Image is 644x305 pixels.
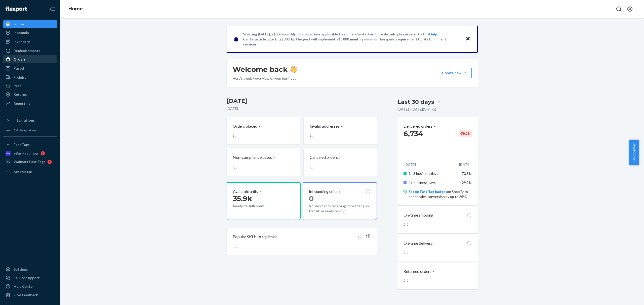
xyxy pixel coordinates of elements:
[227,182,301,220] button: Available units35.9kReady for fulfillment
[3,141,57,149] button: Fast Tags
[14,66,24,71] div: Parcel
[310,123,339,129] p: Invalid addresses
[3,282,57,290] a: Help Center
[3,158,57,166] a: Walmart Fast Tags
[3,55,57,63] a: Orders
[3,265,57,273] a: Settings
[6,7,27,12] img: Flexport logo
[68,6,83,12] a: Home
[64,2,87,16] ol: breadcrumbs
[3,90,57,98] a: Returns
[14,284,34,289] div: Help Center
[14,30,29,35] div: Inbounds
[233,65,297,74] h1: Welcome back
[459,162,470,167] p: [DATE]
[3,126,57,134] a: Add Integration
[409,171,458,176] p: 1 - 3 business days
[625,4,635,14] button: Open account menu
[227,148,300,176] button: Non-compliance cases
[397,98,434,106] div: Last 30 days
[304,117,377,144] button: Invalid addresses
[233,76,297,81] p: Here’s a quick overview of your business
[243,32,461,47] p: Starting [DATE], a is applicable to all merchants. For more details, please refer to this article...
[304,148,377,176] button: Canceled orders
[409,189,472,199] p: on Shopify to boost sales conversion by up to 25%.
[465,35,471,43] button: Close
[3,20,57,28] a: Home
[14,128,36,132] div: Add Integration
[14,170,32,174] div: Add Fast Tag
[14,275,40,280] div: Talk to Support
[338,37,385,41] span: $5,000 monthly minimum fee
[47,4,57,14] button: Close Navigation
[233,234,277,240] p: Popular SKUs to replenish
[14,57,26,62] div: Orders
[14,83,21,88] div: Prep
[14,151,38,156] div: eBay Fast Tags
[14,267,28,272] div: Settings
[397,107,436,112] p: [DATE] - [DATE] ( GMT-5 )
[14,75,26,80] div: Freight
[233,194,252,203] span: 35.9k
[404,269,435,274] button: Returned orders
[3,168,57,176] a: Add Fast Tag
[310,155,338,160] p: Canceled orders
[14,22,24,27] div: Home
[14,39,30,44] div: Inventory
[3,149,57,157] a: eBay Fast Tags
[3,116,57,124] button: Integrations
[303,182,377,220] button: Inbounding units0No shipments receiving, forwarding, in transit, or ready to ship
[3,64,57,72] a: Parcel
[404,129,423,138] span: 6,734
[462,171,472,176] span: 70.8%
[3,47,57,55] a: Replenishments
[462,180,472,185] span: 29.2%
[405,162,416,167] p: [DATE]
[14,92,27,97] div: Returns
[438,68,472,78] button: Create new
[233,204,279,209] p: Ready for fulfillment
[227,117,300,144] button: Orders placed
[3,82,57,90] a: Prep
[309,204,370,214] p: No shipments receiving, forwarding, in transit, or ready to ship
[290,66,297,73] img: hand-wave emoji
[3,29,57,37] a: Inbounds
[14,292,38,297] div: Give Feedback
[3,99,57,108] a: Reporting
[233,189,258,194] p: Available units
[227,97,377,105] h3: [DATE]
[227,106,377,111] p: [DATE]
[614,4,624,14] button: Open Search Box
[3,73,57,81] a: Freight
[404,212,433,218] p: On-time shipping
[14,101,30,106] div: Reporting
[409,180,458,185] p: 4+ business days
[404,240,433,246] p: On-time delivery
[409,189,447,194] a: Set up Fast Tag badges
[3,274,57,282] a: Talk to Support
[309,194,314,203] span: 0
[233,123,257,129] p: Orders placed
[3,38,57,46] a: Inventory
[233,155,272,160] p: Non-compliance cases
[404,123,436,129] button: Delivered orders
[14,142,30,147] div: Fast Tags
[459,130,472,137] div: -39.2 %
[14,118,35,123] div: Integrations
[273,32,318,36] span: $500 monthly minimum fee
[14,159,45,164] div: Walmart Fast Tags
[14,48,40,53] div: Replenishments
[309,189,338,194] p: Inbounding units
[3,291,57,299] button: Give Feedback
[629,140,639,165] button: Help Center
